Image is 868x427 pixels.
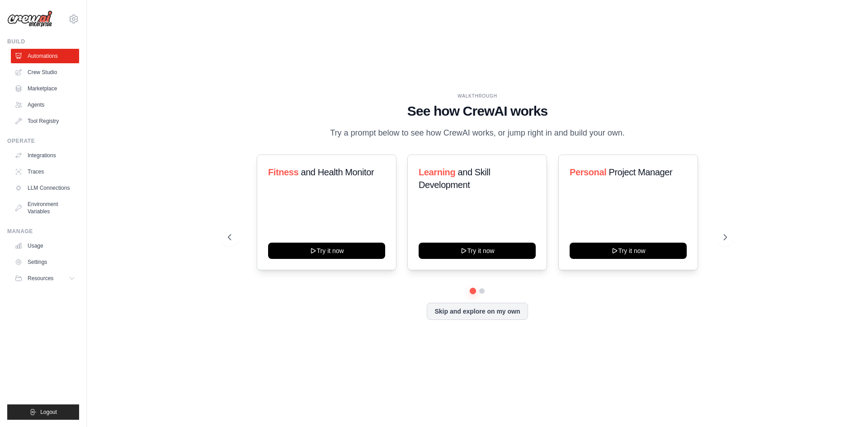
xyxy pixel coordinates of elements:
span: and Skill Development [419,167,490,190]
span: and Health Monitor [301,167,374,177]
a: Environment Variables [11,197,79,219]
a: Integrations [11,148,79,163]
a: LLM Connections [11,181,79,195]
p: Try a prompt below to see how CrewAI works, or jump right in and build your own. [325,127,629,140]
a: Crew Studio [11,65,79,80]
button: Try it now [419,243,536,259]
h1: See how CrewAI works [228,103,727,119]
button: Logout [7,404,79,420]
div: Build [7,38,79,45]
button: Try it now [570,243,687,259]
span: Learning [419,167,455,177]
span: Project Manager [609,167,672,177]
a: Traces [11,164,79,179]
a: Usage [11,239,79,253]
div: WALKTHROUGH [228,93,727,99]
div: Manage [7,228,79,235]
a: Automations [11,49,79,63]
button: Skip and explore on my own [427,303,528,320]
a: Agents [11,98,79,112]
div: Operate [7,137,79,145]
span: Resources [28,275,53,282]
span: Personal [570,167,606,177]
a: Marketplace [11,81,79,96]
iframe: Chat Widget [823,384,868,427]
span: Fitness [268,167,298,177]
img: Logo [7,10,52,28]
button: Resources [11,271,79,286]
button: Try it now [268,243,385,259]
a: Tool Registry [11,114,79,128]
span: Logout [40,408,57,416]
a: Settings [11,255,79,269]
